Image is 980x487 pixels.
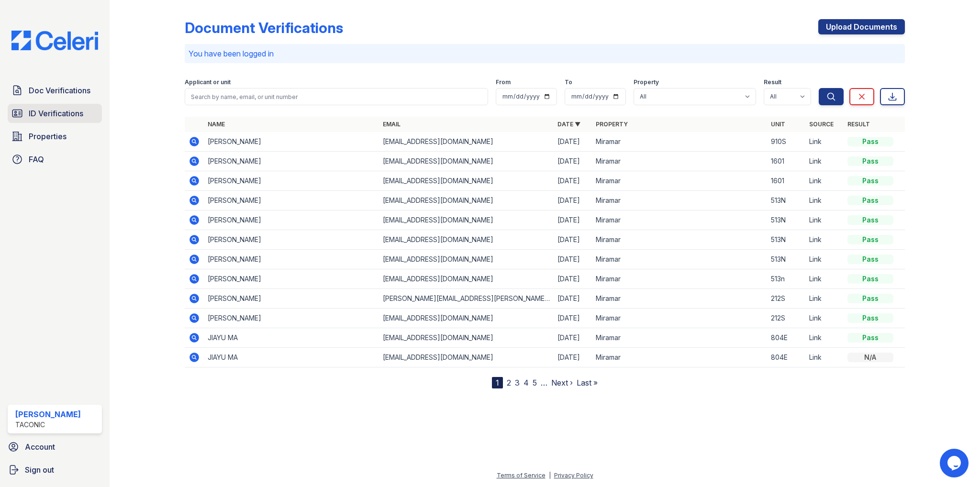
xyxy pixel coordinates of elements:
span: Doc Verifications [29,85,90,96]
td: [PERSON_NAME] [204,289,379,309]
td: [EMAIL_ADDRESS][DOMAIN_NAME] [379,309,554,328]
td: 1601 [767,152,805,171]
div: Pass [847,235,893,244]
td: [PERSON_NAME] [204,171,379,191]
td: Miramar [592,230,767,250]
label: To [565,78,572,86]
a: Doc Verifications [8,81,102,100]
td: [DATE] [554,132,592,152]
div: Pass [847,255,893,264]
td: [PERSON_NAME][EMAIL_ADDRESS][PERSON_NAME][DOMAIN_NAME] [379,289,554,309]
td: Link [805,230,844,250]
td: JIAYU MA [204,328,379,348]
label: Applicant or unit [185,78,231,86]
td: [DATE] [554,171,592,191]
iframe: chat widget [940,449,970,477]
a: Name [208,121,225,128]
p: You have been logged in [189,48,901,59]
a: Terms of Service [497,472,546,479]
td: 513N [767,191,805,210]
td: Miramar [592,348,767,367]
td: Link [805,289,844,309]
td: 804E [767,348,805,367]
td: Link [805,171,844,191]
div: Pass [847,274,893,284]
span: ID Verifications [29,108,83,119]
div: Pass [847,156,893,166]
td: [PERSON_NAME] [204,250,379,269]
a: Result [847,121,870,128]
td: Link [805,269,844,289]
td: 910S [767,132,805,152]
div: Pass [847,294,893,303]
a: Upload Documents [818,19,905,34]
a: Privacy Policy [554,472,593,479]
td: [PERSON_NAME] [204,191,379,210]
td: [DATE] [554,230,592,250]
td: Miramar [592,171,767,191]
td: 513n [767,269,805,289]
label: Property [634,78,659,86]
td: [PERSON_NAME] [204,152,379,171]
div: | [549,472,551,479]
a: Email [383,121,401,128]
div: 1 [492,377,503,388]
a: ID Verifications [8,104,102,123]
div: [PERSON_NAME] [15,409,81,420]
td: Link [805,152,844,171]
td: [EMAIL_ADDRESS][DOMAIN_NAME] [379,328,554,348]
td: Link [805,328,844,348]
td: JIAYU MA [204,348,379,367]
td: Link [805,191,844,210]
a: 5 [533,378,537,387]
input: Search by name, email, or unit number [185,88,488,105]
td: Link [805,132,844,152]
td: [PERSON_NAME] [204,210,379,230]
td: Miramar [592,191,767,210]
td: [PERSON_NAME] [204,309,379,328]
div: Pass [847,313,893,323]
a: FAQ [8,150,102,169]
td: [EMAIL_ADDRESS][DOMAIN_NAME] [379,171,554,191]
td: 212S [767,289,805,309]
a: Unit [771,121,785,128]
td: Miramar [592,309,767,328]
td: Link [805,250,844,269]
td: [EMAIL_ADDRESS][DOMAIN_NAME] [379,269,554,289]
a: Sign out [4,460,106,479]
span: … [541,377,547,388]
td: Miramar [592,152,767,171]
td: 1601 [767,171,805,191]
a: Account [4,437,106,456]
td: Miramar [592,132,767,152]
td: [EMAIL_ADDRESS][DOMAIN_NAME] [379,210,554,230]
td: Link [805,348,844,367]
td: [EMAIL_ADDRESS][DOMAIN_NAME] [379,132,554,152]
a: Next › [551,378,573,387]
span: Properties [29,131,67,142]
td: [DATE] [554,328,592,348]
td: 513N [767,210,805,230]
a: Source [809,121,834,128]
div: Pass [847,137,893,146]
td: [PERSON_NAME] [204,269,379,289]
img: CE_Logo_Blue-a8612792a0a2168367f1c8372b55b34899dd931a85d93a1a3d3e32e68fde9ad4.png [4,31,106,50]
div: Pass [847,196,893,205]
td: [DATE] [554,191,592,210]
td: Link [805,309,844,328]
div: Taconic [15,420,81,430]
div: N/A [847,353,893,362]
a: Properties [8,127,102,146]
div: Pass [847,333,893,343]
td: Miramar [592,269,767,289]
td: Miramar [592,328,767,348]
td: [EMAIL_ADDRESS][DOMAIN_NAME] [379,152,554,171]
td: [DATE] [554,289,592,309]
td: Miramar [592,250,767,269]
td: 513N [767,250,805,269]
td: [PERSON_NAME] [204,132,379,152]
td: [EMAIL_ADDRESS][DOMAIN_NAME] [379,230,554,250]
td: 212S [767,309,805,328]
td: [DATE] [554,210,592,230]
